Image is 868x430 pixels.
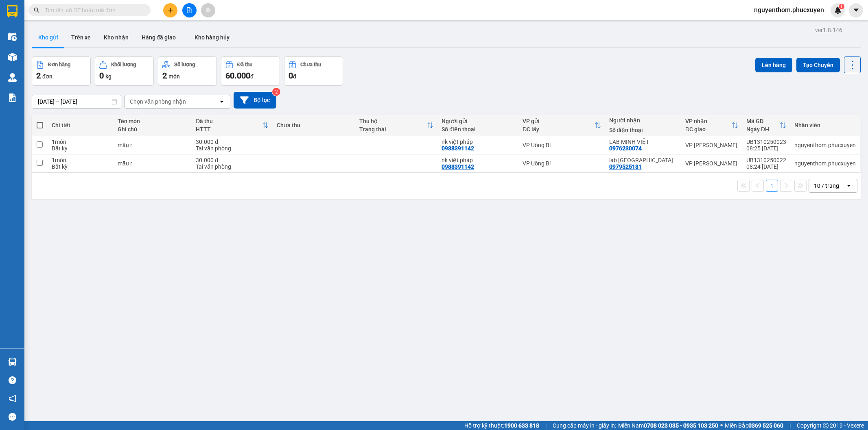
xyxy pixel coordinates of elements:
[523,126,595,132] div: ĐC lấy
[163,3,177,17] button: plus
[289,71,293,80] span: 0
[8,53,17,61] img: warehouse-icon
[523,142,601,148] div: VP Uông Bí
[746,145,786,152] div: 08:25 [DATE]
[225,71,250,80] span: 60.000
[504,422,539,429] strong: 1900 633 818
[846,182,852,189] svg: open
[36,71,41,80] span: 2
[284,56,343,86] button: Chưa thu0đ
[794,160,856,167] div: nguyenthom.phucxuyen
[196,157,269,163] div: 30.000 đ
[815,26,842,35] div: ver 1.8.146
[849,3,863,17] button: caret-down
[609,163,642,170] div: 0979525181
[195,34,230,41] span: Kho hàng hủy
[840,4,843,9] span: 1
[359,126,427,132] div: Trạng thái
[45,6,141,15] input: Tìm tên, số ĐT hoặc mã đơn
[545,421,547,430] span: |
[442,118,514,124] div: Người gửi
[746,126,780,132] div: Ngày ĐH
[105,73,112,80] span: kg
[52,163,109,170] div: Bất kỳ
[355,115,437,136] th: Toggle SortBy
[796,58,840,72] button: Tạo Chuyến
[7,5,17,17] img: logo-vxr
[237,62,252,67] div: Đã thu
[442,126,514,132] div: Số điện thoại
[523,118,595,124] div: VP gửi
[65,28,97,47] button: Trên xe
[158,56,217,86] button: Số lượng2món
[174,62,195,67] div: Số lượng
[746,157,786,163] div: UB1310250022
[168,73,180,80] span: món
[293,73,296,80] span: đ
[196,139,269,145] div: 30.000 đ
[97,28,135,47] button: Kho nhận
[277,122,351,128] div: Chưa thu
[755,58,792,72] button: Lên hàng
[681,115,742,136] th: Toggle SortBy
[8,358,17,366] img: warehouse-icon
[853,7,860,14] span: caret-down
[118,126,188,132] div: Ghi chú
[52,122,109,128] div: Chi tiết
[118,160,188,167] div: mẫu r
[618,421,718,430] span: Miền Nam
[52,145,109,152] div: Bất kỳ
[168,7,173,13] span: plus
[205,7,211,13] span: aim
[182,3,197,17] button: file-add
[685,126,732,132] div: ĐC giao
[111,62,136,67] div: Khối lượng
[196,118,262,124] div: Đã thu
[196,126,262,132] div: HTTT
[685,118,732,124] div: VP nhận
[42,73,52,80] span: đơn
[8,33,17,41] img: warehouse-icon
[9,376,16,384] span: question-circle
[32,95,121,108] input: Select a date range.
[794,142,856,148] div: nguyenthom.phucxuyen
[196,145,269,152] div: Tại văn phòng
[272,88,280,96] sup: 2
[9,395,16,402] span: notification
[834,7,842,14] img: icon-new-feature
[9,413,16,421] span: message
[725,421,783,430] span: Miền Bắc
[794,122,856,128] div: Nhân viên
[8,93,17,102] img: solution-icon
[746,139,786,145] div: UB1310250023
[746,163,786,170] div: 08:24 [DATE]
[442,145,474,152] div: 0988391142
[839,4,844,9] sup: 1
[234,92,276,109] button: Bộ lọc
[201,3,215,17] button: aim
[300,62,321,67] div: Chưa thu
[685,142,738,148] div: VP [PERSON_NAME]
[118,118,188,124] div: Tên món
[8,73,17,82] img: warehouse-icon
[644,422,718,429] strong: 0708 023 035 - 0935 103 250
[609,127,677,133] div: Số điện thoại
[720,424,723,427] span: ⚪️
[95,56,154,86] button: Khối lượng0kg
[746,118,780,124] div: Mã GD
[99,71,104,80] span: 0
[34,7,39,13] span: search
[32,56,91,86] button: Đơn hàng2đơn
[192,115,273,136] th: Toggle SortBy
[196,163,269,170] div: Tại văn phòng
[609,145,642,152] div: 0976230074
[162,71,167,80] span: 2
[823,423,829,428] span: copyright
[814,182,839,190] div: 10 / trang
[52,157,109,163] div: 1 món
[442,157,514,163] div: nk việt pháp
[464,421,539,430] span: Hỗ trợ kỹ thuật:
[523,160,601,167] div: VP Uông Bí
[609,117,677,124] div: Người nhận
[789,421,791,430] span: |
